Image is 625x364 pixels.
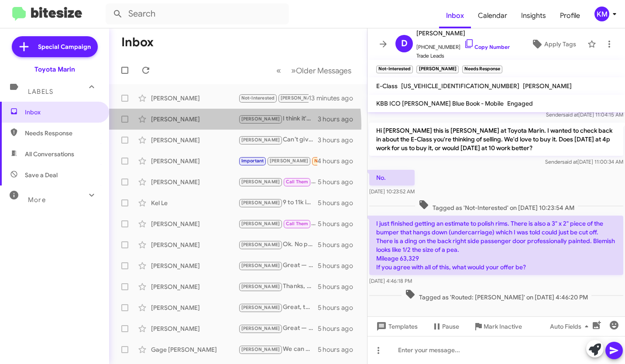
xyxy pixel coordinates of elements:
[376,65,413,73] small: Not-Interested
[238,302,318,312] div: Great, thank you. Can we schedule a quick appointment to inspect and finalize an offer? What day/...
[241,305,280,310] span: [PERSON_NAME]
[318,136,360,144] div: 3 hours ago
[415,199,578,212] span: Tagged as 'Not-Interested' on [DATE] 10:23:54 AM
[151,240,238,249] div: [PERSON_NAME]
[238,344,318,354] div: We can appraise your Charger and see what's possible. What day/time works best for you to stop by?
[241,284,280,289] span: [PERSON_NAME]
[318,115,360,124] div: 3 hours ago
[151,94,238,103] div: [PERSON_NAME]
[151,157,238,165] div: [PERSON_NAME]
[553,3,587,28] a: Profile
[318,178,360,186] div: 5 hours ago
[587,7,615,21] button: KM
[25,150,74,158] span: All Conversations
[151,261,238,270] div: [PERSON_NAME]
[442,319,459,334] span: Pause
[28,88,53,96] span: Labels
[241,326,280,331] span: [PERSON_NAME]
[286,179,309,185] span: Call Them
[121,35,154,49] h1: Inbox
[318,303,360,312] div: 5 hours ago
[374,319,418,334] span: Templates
[416,38,510,52] span: [PHONE_NUMBER]
[276,65,281,76] span: «
[25,171,58,179] span: Save a Deal
[514,3,553,28] a: Insights
[318,199,360,207] div: 5 hours ago
[546,111,623,118] span: Sender [DATE] 11:04:15 AM
[317,157,360,165] div: 4 hours ago
[241,95,275,101] span: Not-Interested
[416,52,510,60] span: Trade Leads
[238,240,318,250] div: Ok. No problem
[151,178,238,186] div: [PERSON_NAME]
[281,95,319,101] span: [PERSON_NAME]
[241,200,280,206] span: [PERSON_NAME]
[369,188,415,195] span: [DATE] 10:23:52 AM
[270,158,309,164] span: [PERSON_NAME]
[594,7,609,21] div: KM
[271,62,286,79] button: Previous
[416,65,458,73] small: [PERSON_NAME]
[563,111,578,118] span: said at
[523,36,583,52] button: Apply Tags
[318,282,360,291] div: 5 hours ago
[151,303,238,312] div: [PERSON_NAME]
[238,156,317,166] div: Ok, thanks!
[484,319,522,334] span: Mark Inactive
[466,319,529,334] button: Mark Inactive
[241,137,280,143] span: [PERSON_NAME]
[286,221,309,227] span: Call Them
[367,319,425,334] button: Templates
[318,324,360,333] div: 5 hours ago
[425,319,466,334] button: Pause
[291,65,296,76] span: »
[550,319,592,334] span: Auto Fields
[238,135,318,145] div: Can’t give an exact offer remotely. May we schedule a quick appraisal?
[25,108,99,117] span: Inbox
[271,62,357,79] nav: Page navigation example
[507,100,533,107] span: Engaged
[523,82,572,90] span: [PERSON_NAME]
[151,220,238,228] div: [PERSON_NAME]
[318,345,360,354] div: 5 hours ago
[439,3,471,28] a: Inbox
[241,116,280,122] span: [PERSON_NAME]
[401,37,408,51] span: D
[369,170,415,185] p: No.
[238,198,318,208] div: 9 to 11k is the expected private save price
[34,65,75,74] div: Toyota Marin
[318,240,360,249] div: 5 hours ago
[462,65,502,73] small: Needs Response
[309,94,360,103] div: 13 minutes ago
[25,129,99,137] span: Needs Response
[38,42,91,51] span: Special Campaign
[464,44,510,50] a: Copy Number
[151,282,238,291] div: [PERSON_NAME]
[416,28,510,38] span: [PERSON_NAME]
[151,324,238,333] div: [PERSON_NAME]
[314,158,351,164] span: Needs Response
[543,319,599,334] button: Auto Fields
[471,3,514,28] span: Calendar
[544,36,576,52] span: Apply Tags
[369,278,412,284] span: [DATE] 4:46:18 PM
[376,100,504,107] span: KBB ICO [PERSON_NAME] Blue Book - Mobile
[241,158,264,164] span: Important
[241,263,280,268] span: [PERSON_NAME]
[241,221,280,227] span: [PERSON_NAME]
[238,177,318,187] div: He has the authorization to sell on my behalf.
[238,282,318,292] div: Thanks, we can’t confirm figures remotely. We’d like to inspect your vehicle and discuss value in...
[151,199,238,207] div: Kel Le
[402,289,591,302] span: Tagged as 'Routed: [PERSON_NAME]' on [DATE] 4:46:20 PM
[241,179,280,185] span: [PERSON_NAME]
[318,261,360,270] div: 5 hours ago
[369,216,623,275] p: I just finished getting an estimate to polish rims. There is also a 3" x 2" piece of the bumper t...
[238,114,318,124] div: I think it's okay just cause I want something fast and I know those cars are a lil more expensive...
[241,242,280,247] span: [PERSON_NAME]
[12,36,98,57] a: Special Campaign
[318,220,360,228] div: 5 hours ago
[151,136,238,144] div: [PERSON_NAME]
